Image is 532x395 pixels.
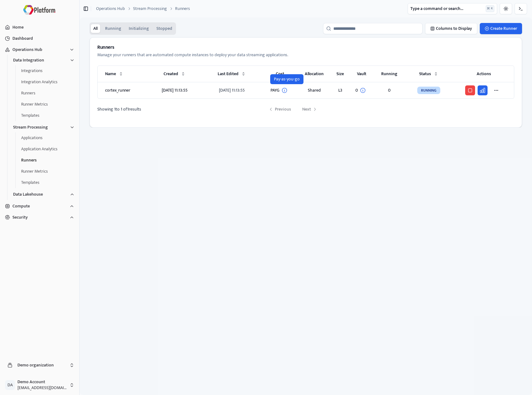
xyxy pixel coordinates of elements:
button: Status [414,68,443,79]
span: cortex_runner [105,87,130,94]
button: Runners [19,155,77,165]
button: Type a command or search...⌘K [408,3,497,14]
button: Home [2,22,77,32]
button: Compute [2,201,77,211]
button: Running [103,24,124,33]
button: DADemo Account[EMAIL_ADDRESS][DOMAIN_NAME] [2,378,77,393]
a: Runners [175,6,190,12]
button: Created [159,68,191,79]
button: Templates [19,178,77,188]
button: Operations Hub [2,45,77,55]
div: Size [334,71,347,77]
div: 0 [352,85,372,95]
div: L3 [334,87,347,93]
button: Stopped [154,24,175,33]
button: Initializing [126,24,151,33]
nav: breadcrumb [96,6,190,12]
button: Security [2,212,77,222]
span: Next [302,106,311,112]
a: Go to next page [297,104,320,115]
span: Security [12,214,28,220]
span: Data Lakehouse [13,191,43,197]
button: Application Analytics [19,144,77,154]
span: 1 [127,106,129,113]
a: Go to previous page [266,104,296,115]
span: Type a command or search... [410,6,463,12]
a: Stream Processing [133,6,167,12]
span: Previous [275,106,291,112]
button: Integrations [19,66,77,76]
div: [DATE] 11:13:55 [203,87,260,93]
span: [EMAIL_ADDRESS][DOMAIN_NAME] [17,385,67,391]
div: Actions [456,71,511,77]
button: Runner Metrics [19,166,77,176]
h3: Runners [97,45,514,50]
span: Operations Hub [12,47,42,53]
iframe: JSD widget [510,370,532,395]
button: Integration Analytics [19,77,77,87]
span: D A [5,380,15,390]
div: [DATE] 11:13:55 [150,87,198,93]
button: Stream Processing [11,122,77,132]
button: Dashboard [2,34,77,43]
button: Demo organization [2,358,77,373]
span: Demo organization [17,362,67,368]
button: All [91,24,100,33]
button: Create Runner [480,23,522,34]
button: Data Lakehouse [11,189,77,199]
div: 0 [377,87,402,93]
div: Allocation [300,71,329,77]
span: PAYG [271,87,280,93]
button: Runner Metrics [19,99,77,109]
button: Name [100,68,128,79]
span: Stream Processing [13,124,48,130]
a: Operations Hub [96,6,125,12]
span: Create Runner [490,25,517,32]
span: Compute [12,203,30,209]
button: Runners [19,88,77,98]
button: Applications [19,133,77,143]
button: Templates [19,111,77,120]
span: RUNNING [417,87,440,94]
div: Cost [265,71,294,77]
button: Columns to Display [425,23,477,34]
div: Running [377,71,402,77]
nav: pagination [266,104,320,115]
button: Data Integration [11,55,77,65]
span: Data Integration [13,57,44,63]
p: Manage your runners that are automated compute instances to deploy your data streaming applications. [97,52,514,58]
span: Demo Account [17,379,67,385]
button: Last Edited [213,68,251,79]
span: 1 [114,106,116,113]
span: Showing to of results [97,106,141,113]
div: Shared [300,87,329,93]
span: Pay-as-you-go [274,75,300,83]
span: 1 [121,106,122,113]
div: Vault [352,71,372,77]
